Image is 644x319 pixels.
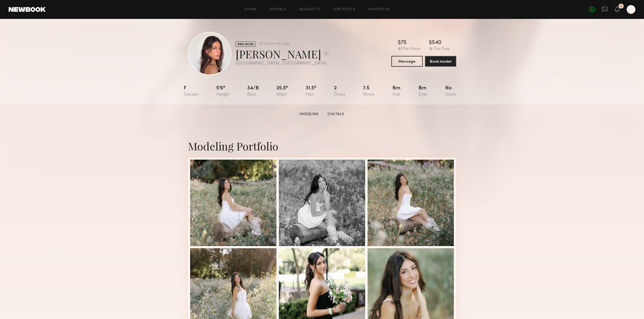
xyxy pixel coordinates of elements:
[620,5,622,8] div: 1
[184,86,199,97] div: F
[392,86,401,97] div: Brn
[432,40,441,46] div: 540
[429,40,432,46] div: $
[236,42,256,47] div: NEW FACES
[445,86,456,97] div: No
[363,86,375,97] div: 7.5
[369,8,390,11] a: Favorites
[333,8,356,11] a: Job Posts
[398,40,401,46] div: $
[245,8,257,11] a: Home
[306,86,316,97] div: 31.5"
[434,47,450,52] div: Per Day
[276,86,288,97] div: 25.5"
[298,112,321,117] a: Modeling
[247,86,259,97] div: 34/b
[236,61,329,66] div: [GEOGRAPHIC_DATA] , [GEOGRAPHIC_DATA]
[425,56,456,67] button: Book model
[403,47,420,52] div: Per Hour
[401,40,407,46] div: 75
[236,47,329,61] div: [PERSON_NAME]
[334,86,345,97] div: 2
[299,8,320,11] a: Requests
[216,86,229,97] div: 5'6"
[391,56,423,67] button: Message
[627,5,635,14] a: L
[188,139,456,153] div: Modeling Portfolio
[270,8,286,11] a: Models
[418,86,428,97] div: Brn
[325,112,346,117] a: Digitals
[263,42,289,46] div: Online +1mo ago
